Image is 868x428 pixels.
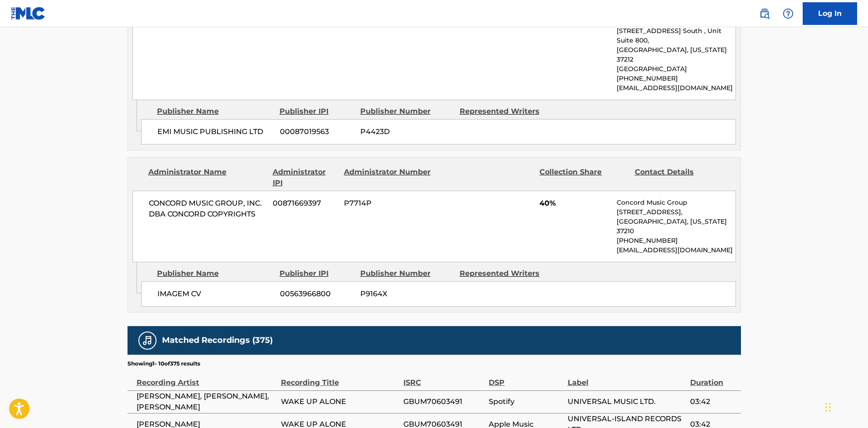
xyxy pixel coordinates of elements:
div: Publisher Number [360,106,453,117]
div: Publisher Number [360,268,453,279]
img: search [759,8,770,19]
div: Administrator Name [148,167,266,188]
span: EMI MUSIC PUBLISHING LTD [157,126,273,137]
a: Log In [803,2,857,25]
iframe: Chat Widget [823,385,868,428]
p: [STREET_ADDRESS], [617,207,735,217]
p: Concord Music Group [617,198,735,207]
span: P7714P [344,198,432,209]
div: ISRC [403,368,484,388]
div: Publisher IPI [280,268,353,279]
div: Publisher IPI [280,106,353,117]
span: P4423D [360,126,453,137]
div: Recording Title [281,368,399,388]
span: 40% [539,198,610,209]
span: WAKE UP ALONE [281,396,399,407]
p: [EMAIL_ADDRESS][DOMAIN_NAME] [617,245,735,255]
div: Publisher Name [157,106,273,117]
p: [PHONE_NUMBER] [617,236,735,245]
span: [PERSON_NAME], [PERSON_NAME], [PERSON_NAME] [137,391,276,413]
div: Represented Writers [460,268,552,279]
div: Recording Artist [137,368,276,388]
div: Publisher Name [157,268,273,279]
span: 00087019563 [280,126,353,137]
span: UNIVERSAL MUSIC LTD. [568,396,686,407]
h5: Matched Recordings (375) [162,335,273,346]
p: Showing 1 - 10 of 375 results [128,360,200,368]
div: DSP [489,368,563,388]
p: [GEOGRAPHIC_DATA] [617,64,735,74]
span: Spotify [489,396,563,407]
div: Duration [690,368,736,388]
img: help [783,8,794,19]
div: Help [779,5,797,23]
span: CONCORD MUSIC GROUP, INC. DBA CONCORD COPYRIGHTS [149,198,266,220]
span: 00871669397 [273,198,337,209]
span: IMAGEM CV [157,289,273,299]
p: [EMAIL_ADDRESS][DOMAIN_NAME] [617,83,735,93]
div: Represented Writers [460,106,552,117]
div: Collection Share [539,167,628,188]
span: GBUM70603491 [403,396,484,407]
img: MLC Logo [11,7,46,20]
a: Public Search [755,5,774,23]
p: [GEOGRAPHIC_DATA], [US_STATE] 37212 [617,45,735,64]
span: P9164X [360,289,453,299]
img: Matched Recordings [142,335,153,346]
span: 03:42 [690,396,736,407]
div: Drag [825,394,831,421]
p: [STREET_ADDRESS] South , Unit Suite 800, [617,26,735,45]
p: [GEOGRAPHIC_DATA], [US_STATE] 37210 [617,217,735,236]
div: Administrator IPI [273,167,337,188]
div: Label [568,368,686,388]
p: [PHONE_NUMBER] [617,74,735,83]
div: Contact Details [635,167,723,188]
div: Administrator Number [344,167,432,188]
span: 00563966800 [280,289,353,299]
